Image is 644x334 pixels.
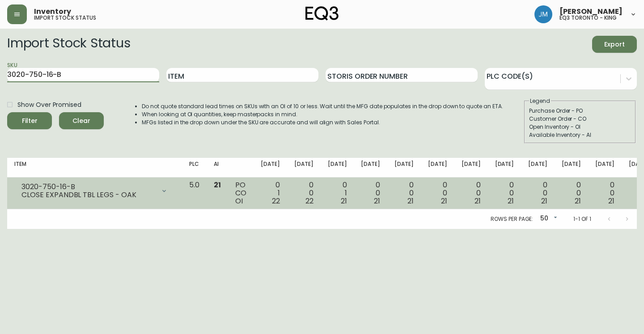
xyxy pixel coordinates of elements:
[17,100,81,110] span: Show Over Promised
[66,115,97,127] span: Clear
[321,158,354,178] th: [DATE]
[588,158,622,178] th: [DATE]
[235,181,246,205] div: PO CO
[529,97,551,105] legend: Legend
[294,181,314,205] div: 0 0
[575,196,581,206] span: 21
[407,196,414,206] span: 21
[354,158,387,178] th: [DATE]
[394,181,414,205] div: 0 0
[142,110,503,118] li: When looking at OI quantities, keep masterpacks in mind.
[592,36,637,53] button: Export
[529,115,631,123] div: Customer Order - CO
[562,181,581,205] div: 0 0
[341,196,347,206] span: 21
[421,158,454,178] th: [DATE]
[254,158,287,178] th: [DATE]
[495,181,514,205] div: 0 0
[541,196,547,206] span: 21
[475,196,481,206] span: 21
[537,211,559,226] div: 50
[508,196,514,206] span: 21
[328,181,347,205] div: 0 1
[374,196,380,206] span: 21
[608,196,614,206] span: 21
[491,215,533,223] p: Rows per page:
[559,8,623,15] span: [PERSON_NAME]
[529,123,631,131] div: Open Inventory - OI
[34,15,96,21] h5: import stock status
[261,181,280,205] div: 0 1
[454,158,488,178] th: [DATE]
[441,196,447,206] span: 21
[595,181,614,205] div: 0 0
[7,36,130,53] h2: Import Stock Status
[573,215,591,223] p: 1-1 of 1
[559,15,617,21] h5: eq3 toronto - king
[462,181,481,205] div: 0 0
[361,181,380,205] div: 0 0
[182,178,207,209] td: 5.0
[207,158,228,178] th: AI
[14,181,175,201] div: 3020-750-16-BCLOSE EXPANDBL TBL LEGS - OAK
[182,158,207,178] th: PLC
[59,112,104,129] button: Clear
[272,196,280,206] span: 22
[7,112,52,129] button: Filter
[387,158,421,178] th: [DATE]
[142,118,503,127] li: MFGs listed in the drop down under the SKU are accurate and will align with Sales Portal.
[529,131,631,139] div: Available Inventory - AI
[428,181,447,205] div: 0 0
[7,158,182,178] th: Item
[528,181,547,205] div: 0 0
[142,102,503,110] li: Do not quote standard lead times on SKUs with an OI of 10 or less. Wait until the MFG date popula...
[287,158,321,178] th: [DATE]
[34,8,71,15] span: Inventory
[488,158,521,178] th: [DATE]
[305,196,314,206] span: 22
[21,183,155,191] div: 3020-750-16-B
[235,196,243,206] span: OI
[21,191,155,199] div: CLOSE EXPANDBL TBL LEGS - OAK
[214,180,221,190] span: 21
[534,5,552,23] img: b88646003a19a9f750de19192e969c24
[529,107,631,115] div: Purchase Order - PO
[305,6,339,21] img: logo
[521,158,555,178] th: [DATE]
[599,39,630,50] span: Export
[555,158,588,178] th: [DATE]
